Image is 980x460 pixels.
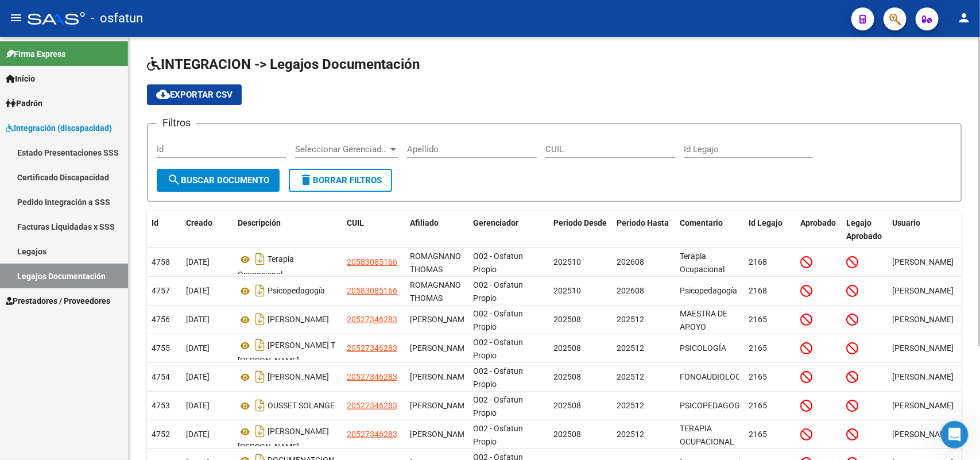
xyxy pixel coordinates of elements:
[6,295,110,307] span: Prestadores / Proveedores
[238,427,329,452] span: [PERSON_NAME] [PERSON_NAME]
[468,211,549,249] datatable-header-cell: Gerenciador
[347,401,397,410] span: 20527346283
[253,336,268,354] i: Descargar documento
[553,286,581,295] span: 202510
[24,164,192,176] div: Envíanos un mensaje
[410,280,461,303] span: ROMAGNANO THOMAS
[91,6,143,31] span: - osfatun
[6,122,112,134] span: Integración (discapacidad)
[846,218,882,241] span: Legajo Aprobado
[167,173,181,187] mat-icon: search
[9,11,23,25] mat-icon: menu
[253,368,268,386] i: Descargar documento
[186,401,210,410] span: [DATE]
[152,315,170,324] span: 4756
[295,144,388,154] span: Seleccionar Gerenciador
[473,280,523,303] span: O02 - Osfatun Propio
[680,401,747,410] span: PSICOPEDAGOGIA
[147,56,420,72] span: INTEGRACION -> Legajos Documentación
[157,115,196,131] h3: Filtros
[553,401,581,410] span: 202508
[892,343,954,353] span: [PERSON_NAME]
[553,218,607,227] span: Periodo Desde
[796,211,842,249] datatable-header-cell: Aprobado
[153,383,191,391] span: Mensajes
[680,252,725,274] span: Terapia Ocupacional
[680,218,723,227] span: Comentario
[842,211,888,249] datatable-header-cell: Legajo Aprobado
[186,430,210,439] span: [DATE]
[268,373,329,382] span: [PERSON_NAME]
[553,430,581,439] span: 202508
[152,401,170,410] span: 4753
[342,211,405,249] datatable-header-cell: CUIL
[253,250,268,268] i: Descargar documento
[347,343,397,353] span: 20527346283
[473,338,523,360] span: O02 - Osfatun Propio
[157,169,280,192] button: Buscar Documento
[186,372,210,381] span: [DATE]
[617,430,644,439] span: 202512
[45,383,70,391] span: Inicio
[473,218,518,227] span: Gerenciador
[186,218,212,227] span: Creado
[617,401,644,410] span: 202512
[749,430,767,439] span: 2165
[892,315,954,324] span: [PERSON_NAME]
[749,315,767,324] span: 2165
[253,422,268,440] i: Descargar documento
[347,315,397,324] span: 20527346283
[957,11,971,25] mat-icon: person
[749,286,767,295] span: 2168
[405,211,468,249] datatable-header-cell: Afiliado
[23,82,207,121] p: Hola! [PERSON_NAME]
[612,211,675,249] datatable-header-cell: Periodo Hasta
[152,430,170,439] span: 4752
[186,286,210,295] span: [DATE]
[23,121,207,140] p: Necesitás ayuda?
[347,218,364,227] span: CUIL
[152,372,170,381] span: 4754
[553,343,581,353] span: 202508
[152,343,170,353] span: 4755
[800,218,836,227] span: Aprobado
[152,286,170,295] span: 4757
[749,372,767,381] span: 2165
[347,257,397,266] span: 20583085166
[617,372,644,381] span: 202512
[410,252,461,274] span: ROMAGNANO THOMAS
[268,287,325,296] span: Psicopedagogía
[152,257,170,266] span: 4758
[6,48,65,60] span: Firma Express
[253,396,268,415] i: Descargar documento
[186,315,210,324] span: [DATE]
[473,309,523,331] span: O02 - Osfatun Propio
[473,366,523,389] span: O02 - Osfatun Propio
[749,343,767,353] span: 2165
[617,257,644,266] span: 202608
[253,281,268,300] i: Descargar documento
[892,430,954,439] span: [PERSON_NAME]
[238,218,281,227] span: Descripción
[289,169,392,192] button: Borrar Filtros
[156,90,233,100] span: Exportar CSV
[233,211,342,249] datatable-header-cell: Descripción
[553,372,581,381] span: 202508
[553,315,581,324] span: 202508
[268,401,335,411] span: OUSSET SOLANGE
[473,252,523,274] span: O02 - Osfatun Propio
[553,257,581,266] span: 202510
[617,343,644,353] span: 202512
[680,286,737,295] span: Psicopedagogía
[680,309,727,331] span: MAESTRA DE APOYO
[941,421,969,449] iframe: Intercom live chat
[147,211,181,249] datatable-header-cell: Id
[181,211,233,249] datatable-header-cell: Creado
[680,372,749,381] span: FONOAUDIOLOGÍA
[675,211,744,249] datatable-header-cell: Comentario
[749,401,767,410] span: 2165
[147,84,242,105] button: Exportar CSV
[473,395,523,418] span: O02 - Osfatun Propio
[11,154,218,186] div: Envíanos un mensaje
[892,401,954,410] span: [PERSON_NAME]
